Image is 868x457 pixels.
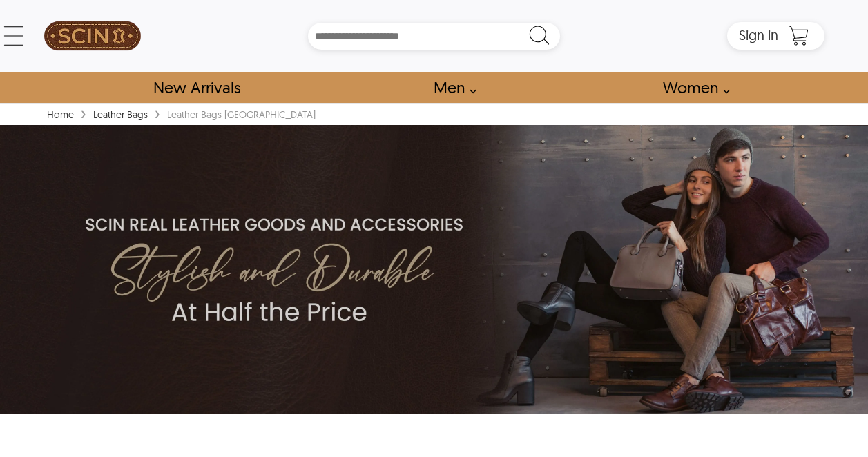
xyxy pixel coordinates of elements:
a: Shopping Cart [785,26,813,46]
div: Leather Bags [GEOGRAPHIC_DATA] [164,108,319,121]
a: Shop Women Leather Jackets [647,72,737,103]
a: Sign in [739,31,778,42]
a: Shop New Arrivals [137,72,255,103]
span: › [81,101,86,125]
img: SCIN [44,7,141,65]
a: SCIN [44,7,141,65]
a: shop men's leather jackets [418,72,484,103]
span: › [155,101,160,125]
a: Leather Bags [90,108,151,121]
a: Home [44,108,77,121]
span: Sign in [739,26,778,43]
